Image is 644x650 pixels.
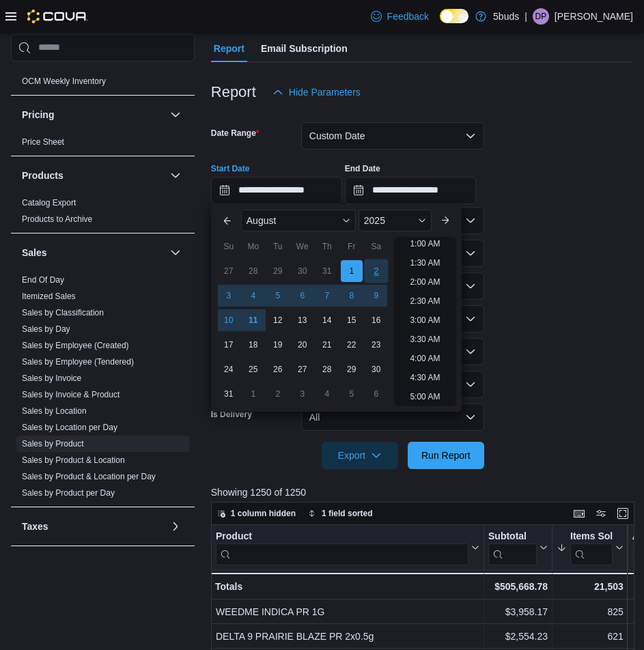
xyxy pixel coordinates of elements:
button: Enter fullscreen [615,505,631,522]
a: Sales by Product & Location [22,455,125,465]
div: day-19 [267,334,289,356]
span: Sales by Product & Location per Day [22,471,156,482]
button: Taxes [22,520,165,533]
h3: Report [211,84,256,100]
h3: Taxes [22,520,48,533]
div: Product [216,530,468,543]
a: Sales by Invoice [22,373,81,383]
a: Sales by Product [22,439,84,449]
h3: Products [22,169,64,182]
button: Open list of options [465,215,476,226]
div: Fr [341,236,363,257]
li: 4:30 AM [404,369,445,386]
input: Press the down key to open a popover containing a calendar. [345,177,476,204]
div: $505,668.78 [488,578,548,595]
span: Report [214,35,244,62]
div: Items Sold [570,530,613,565]
div: DELTA 9 PRAIRIE BLAZE PR 2x0.5g [216,628,479,645]
button: All [301,404,484,431]
button: Hide Parameters [267,79,366,106]
div: day-2 [267,383,289,405]
div: day-28 [316,358,338,380]
button: Taxes [167,518,184,535]
a: OCM Weekly Inventory [22,76,106,86]
span: August [247,215,277,226]
div: Totals [215,578,479,595]
button: OCM [167,46,184,62]
li: 1:00 AM [404,236,445,252]
button: Display options [593,505,609,522]
div: August, 2025 [216,259,389,406]
span: DP [535,8,547,25]
button: Next month [434,210,456,231]
span: Sales by Product [22,438,84,449]
div: day-6 [292,285,313,307]
a: Sales by Day [22,324,70,334]
button: Products [167,167,184,184]
div: day-4 [316,383,338,405]
a: Sales by Employee (Tendered) [22,357,134,367]
button: Pricing [22,108,165,122]
span: Price Sheet [22,137,64,147]
label: Date Range [211,128,260,139]
a: Itemized Sales [22,292,76,301]
div: 621 [557,628,624,645]
div: day-20 [292,334,313,356]
div: day-11 [242,309,264,331]
div: Sa [365,236,387,257]
button: Open list of options [465,281,476,292]
a: Products to Archive [22,214,92,224]
div: day-6 [365,383,387,405]
ul: Time [394,237,456,406]
span: 1 column hidden [231,508,296,519]
span: Run Report [421,449,471,462]
button: Sales [167,244,184,261]
div: Button. Open the month selector. August is currently selected. [241,210,356,231]
a: Feedback [365,3,434,30]
a: Sales by Employee (Created) [22,341,129,350]
div: 21,503 [557,578,624,595]
div: day-29 [341,358,363,380]
li: 2:30 AM [404,293,445,309]
span: 2025 [364,215,385,226]
div: day-8 [341,285,363,307]
button: Pricing [167,107,184,123]
a: Sales by Location [22,406,87,416]
div: day-25 [242,358,264,380]
div: day-29 [267,260,289,282]
span: Sales by Employee (Created) [22,340,129,351]
button: 1 field sorted [303,505,378,522]
button: 1 column hidden [212,505,301,522]
span: Sales by Employee (Tendered) [22,356,134,367]
span: Feedback [387,10,429,23]
li: 5:00 AM [404,388,445,405]
div: $2,554.23 [488,628,548,645]
span: OCM Weekly Inventory [22,76,106,87]
label: Is Delivery [211,409,252,420]
a: Sales by Location per Day [22,423,117,432]
span: Export [330,442,390,469]
div: day-27 [292,358,313,380]
img: Cova [27,10,88,23]
div: day-17 [218,334,240,356]
div: day-30 [292,260,313,282]
div: Dustin Pilon [533,8,549,25]
h3: Pricing [22,108,54,122]
div: day-3 [218,285,240,307]
div: day-13 [292,309,313,331]
div: day-12 [267,309,289,331]
a: Sales by Product & Location per Day [22,472,156,481]
div: day-21 [316,334,338,356]
div: Subtotal [488,530,537,543]
div: Sales [11,272,195,507]
div: Button. Open the year selector. 2025 is currently selected. [359,210,432,231]
a: Catalog Export [22,198,76,208]
span: Sales by Product & Location [22,455,125,466]
div: Th [316,236,338,257]
span: Sales by Product per Day [22,487,115,498]
div: day-26 [267,358,289,380]
div: day-14 [316,309,338,331]
a: End Of Day [22,275,64,285]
